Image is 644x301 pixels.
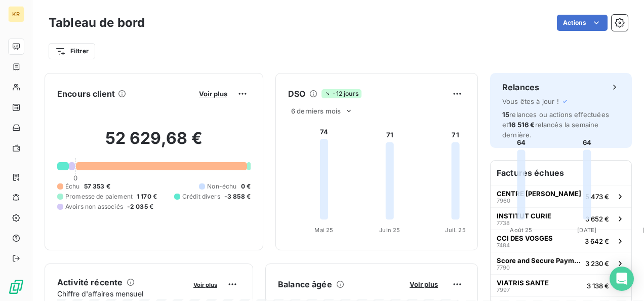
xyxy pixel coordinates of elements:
[502,110,609,139] span: relances ou actions effectuées et relancés la semaine dernière.
[291,107,341,115] span: 6 derniers mois
[241,182,251,191] span: 0 €
[137,192,157,201] span: 1 170 €
[199,90,227,98] span: Voir plus
[57,288,186,299] span: Chiffre d'affaires mensuel
[65,202,123,211] span: Avoirs non associés
[193,281,217,288] span: Voir plus
[445,227,465,234] tspan: Juil. 25
[407,280,441,289] button: Voir plus
[288,88,305,100] h6: DSO
[557,15,608,31] button: Actions
[491,252,631,274] button: Score and Secure Payment (SSP)77903 230 €
[610,267,634,291] div: Open Intercom Messenger
[65,182,80,191] span: Échu
[73,174,77,182] span: 0
[84,182,110,191] span: 57 353 €
[8,279,24,295] img: Logo LeanPay
[49,14,145,32] h3: Tableau de bord
[510,227,532,234] tspan: Août 25
[207,182,236,191] span: Non-échu
[127,202,153,211] span: -2 035 €
[196,89,230,98] button: Voir plus
[502,81,539,93] h6: Relances
[182,192,220,201] span: Crédit divers
[585,259,609,268] span: 3 230 €
[491,230,631,252] button: CCI DES VOSGES74843 642 €
[577,227,596,234] tspan: [DATE]
[224,192,251,201] span: -3 858 €
[497,256,581,265] span: Score and Secure Payment (SSP)
[585,237,609,245] span: 3 642 €
[379,227,400,234] tspan: Juin 25
[497,265,510,271] span: 7790
[190,280,220,289] button: Voir plus
[502,110,509,119] span: 15
[410,280,438,288] span: Voir plus
[57,276,123,288] h6: Activité récente
[49,43,95,59] button: Filtrer
[278,278,332,290] h6: Balance âgée
[502,97,559,105] span: Vous êtes à jour !
[491,274,631,296] button: VIATRIS SANTE79973 138 €
[497,242,510,248] span: 7484
[57,128,251,159] h2: 52 629,68 €
[587,282,609,290] span: 3 138 €
[497,279,549,287] span: VIATRIS SANTE
[321,89,361,98] span: -12 jours
[314,227,333,234] tspan: Mai 25
[8,6,24,22] div: KR
[65,192,133,201] span: Promesse de paiement
[497,287,510,293] span: 7997
[57,88,115,100] h6: Encours client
